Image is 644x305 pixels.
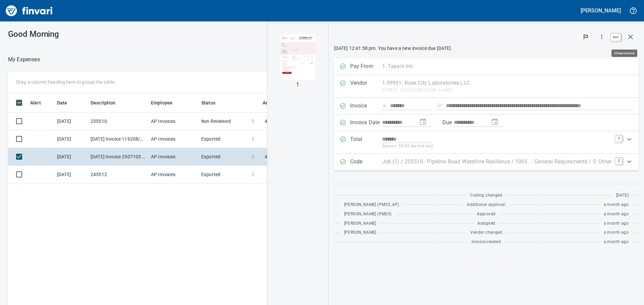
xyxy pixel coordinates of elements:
[54,148,88,166] td: [DATE]
[604,202,629,208] span: a month ago
[280,34,315,80] img: Page 1
[581,7,621,14] h5: [PERSON_NAME]
[611,33,621,41] a: esc
[148,166,199,183] td: AP Invoices
[616,192,629,199] span: [DATE]
[199,130,249,148] td: Exported
[4,3,54,19] img: Finvari
[615,158,622,164] a: C
[54,166,88,183] td: [DATE]
[594,29,609,44] button: More
[148,148,199,166] td: AP Invoices
[263,99,280,107] span: Amount
[91,99,116,107] span: Description
[252,153,254,160] span: $
[254,99,280,107] span: Amount
[148,112,199,130] td: AP Invoices
[30,99,41,107] span: Alert
[604,239,629,245] span: a month ago
[54,112,88,130] td: [DATE]
[88,166,148,183] td: 245512
[8,56,40,64] p: My Expenses
[472,239,501,245] span: Invoice created
[57,99,76,107] span: Date
[91,99,124,107] span: Description
[30,99,50,107] span: Alert
[470,192,502,199] span: Coding changed
[382,143,611,150] p: (basis + $0.00 Service tax)
[265,118,280,125] span: 400.00
[252,136,254,142] span: $
[88,148,148,166] td: [DATE] Invoice 2507103 from [GEOGRAPHIC_DATA] Laboratories LLC (1-39931)
[8,56,40,64] nav: breadcrumb
[16,79,114,85] p: Drag a column heading here to group the table
[88,130,148,148] td: [DATE] Invoice 116208/Q from Parkrose Hardware (1-10776)
[334,154,639,170] div: Expand
[151,99,181,107] span: Employee
[477,211,495,218] span: Approved
[467,202,505,208] span: Additional approval
[334,45,639,52] p: [DATE] 12:41:58 pm. You have a new invoice due [DATE].
[344,202,399,208] span: [PERSON_NAME] (PM20_AP)
[344,229,376,236] span: [PERSON_NAME]
[148,130,199,148] td: AP Invoices
[344,211,392,218] span: [PERSON_NAME] (PM20)
[252,171,254,178] span: $
[604,220,629,227] span: a month ago
[382,158,611,166] p: Job (1) / 255510.: Pipeline Road Waterline Resilience / 1003. .: General Requirements / 5: Other
[201,99,224,107] span: Status
[477,220,495,227] span: Assigned
[8,29,151,39] h3: Good Morning
[201,99,215,107] span: Status
[296,81,299,89] p: 1
[604,229,629,236] span: a month ago
[470,229,502,236] span: Vendor changed
[604,211,629,218] span: a month ago
[151,99,172,107] span: Employee
[252,118,254,125] span: $
[615,135,622,142] a: T
[344,220,376,227] span: [PERSON_NAME]
[199,166,249,183] td: Exported
[57,99,67,107] span: Date
[350,158,382,166] p: Code
[88,112,148,130] td: 255510
[578,29,593,44] button: Flag
[199,148,249,166] td: Exported
[334,131,639,154] div: Expand
[350,135,382,150] p: Total
[54,130,88,148] td: [DATE]
[579,5,623,16] button: [PERSON_NAME]
[199,112,249,130] td: Not-Reviewed
[265,153,280,160] span: 400.00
